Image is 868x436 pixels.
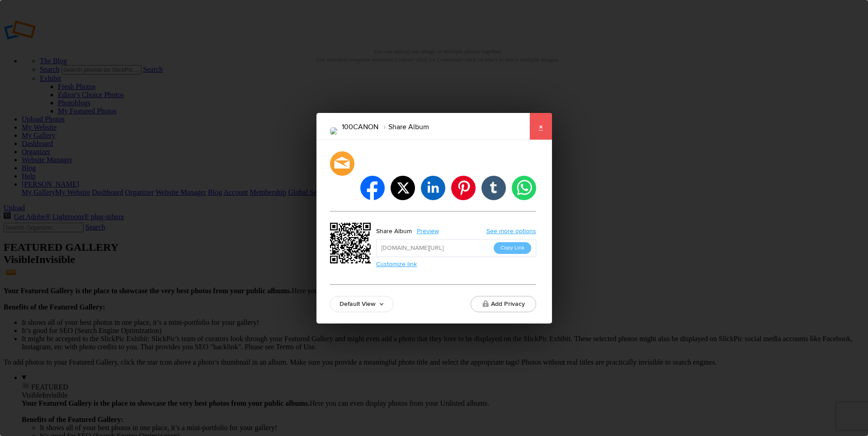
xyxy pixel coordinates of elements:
li: tumblr [481,176,506,200]
img: IMG_0655.png [330,127,337,135]
li: 100CANON [342,119,378,135]
button: Copy Link [494,242,531,254]
li: pinterest [451,176,476,200]
button: Add Privacy [471,296,536,312]
a: × [529,113,552,140]
a: See more options [486,227,536,235]
li: whatsapp [512,176,536,200]
li: linkedin [421,176,445,200]
div: Share Album [376,225,412,237]
a: Preview [412,225,446,237]
li: facebook [360,176,385,200]
a: Customize link [376,260,417,268]
li: twitter [391,176,415,200]
li: Share Album [378,119,429,135]
a: Default View [330,296,393,312]
div: https://slickpic.us/18267599WmYm [330,223,373,266]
